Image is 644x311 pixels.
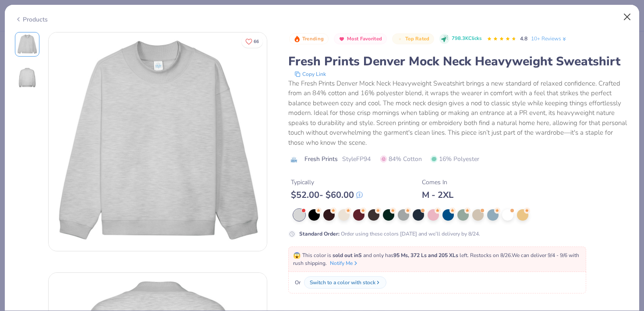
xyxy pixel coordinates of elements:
[288,79,630,148] div: The Fresh Prints Denver Mock Neck Heavyweight Sweatshirt brings a new standard of relaxed confide...
[293,251,301,260] span: 😱
[241,35,263,48] button: Like
[293,252,579,267] span: This color is and only has left . Restocks on 8/26. We can deliver 9/4 - 9/6 with rush shipping.
[619,9,636,25] button: Close
[520,35,527,42] span: 4.8
[15,15,48,24] div: Products
[304,276,386,289] button: Switch to a color with stock
[299,230,340,237] strong: Standard Order :
[291,189,363,200] div: $ 52.00 - $ 60.00
[299,230,480,238] div: Order using these colors [DATE] and we’ll delivery by 8/24.
[291,178,363,187] div: Typically
[289,33,329,45] button: Badge Button
[293,279,301,286] span: Or
[304,154,338,164] span: Fresh Prints
[422,178,453,187] div: Comes In
[393,252,458,259] strong: 95 Ms, 372 Ls and 205 XLs
[333,252,362,259] strong: sold out in S
[422,189,453,200] div: M - 2XL
[347,36,382,41] span: Most Favorited
[396,36,403,43] img: Top Rated sort
[49,32,267,251] img: Front
[330,259,359,267] button: Notify Me
[338,36,345,43] img: Most Favorited sort
[17,67,38,88] img: Back
[310,279,375,286] div: Switch to a color with stock
[302,36,324,41] span: Trending
[531,35,567,43] a: 10+ Reviews
[342,154,371,164] span: Style FP94
[294,36,301,43] img: Trending sort
[380,154,422,164] span: 84% Cotton
[431,154,479,164] span: 16% Polyester
[405,36,430,41] span: Top Rated
[17,34,38,55] img: Front
[254,39,259,44] span: 66
[392,33,434,45] button: Badge Button
[288,156,300,163] img: brand logo
[487,32,517,46] div: 4.8 Stars
[452,35,481,43] span: 798.3K Clicks
[288,53,630,70] div: Fresh Prints Denver Mock Neck Heavyweight Sweatshirt
[292,70,329,79] button: copy to clipboard
[334,33,387,45] button: Badge Button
